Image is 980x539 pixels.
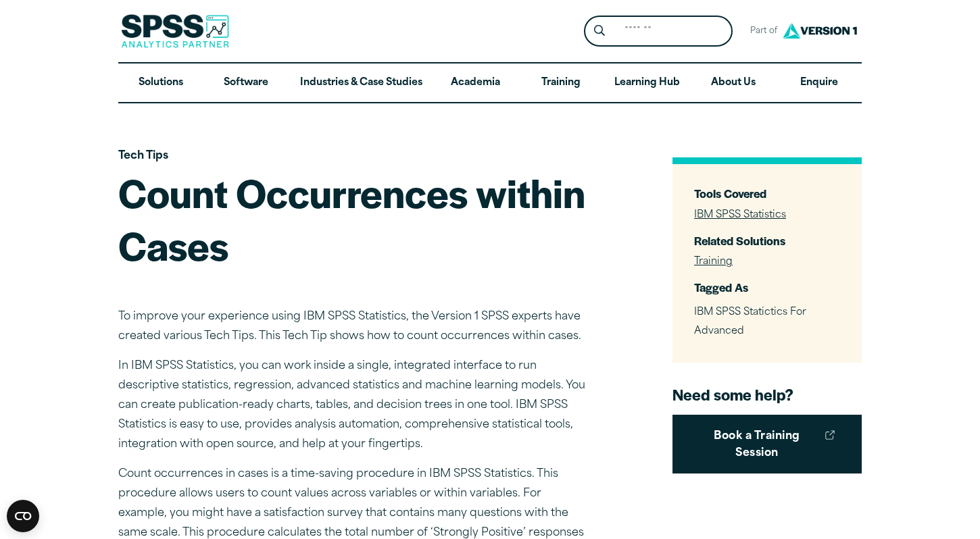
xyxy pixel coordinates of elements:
[694,257,733,267] a: Training
[694,307,806,337] span: IBM SPSS Statictics For Advanced
[118,63,203,103] a: Solutions
[118,166,591,271] h1: Count Occurrences within Cases
[289,63,433,103] a: Industries & Case Studies
[694,186,840,201] h3: Tools Covered
[779,18,860,43] img: Version1 Logo
[672,384,862,405] h4: Need some help?
[118,357,591,454] p: In IBM SPSS Statistics, you can work inside a single, integrated interface to run descriptive sta...
[691,63,776,103] a: About Us
[433,63,518,103] a: Academia
[743,22,779,41] span: Part of
[118,307,591,346] p: To improve your experience using IBM SPSS Statistics, the Version 1 SPSS experts have created var...
[7,500,39,532] button: Open CMP widget
[672,415,862,473] a: Book a Training Session
[118,63,862,103] nav: Desktop version of site main menu
[584,16,733,47] form: Site Header Search Form
[118,147,591,166] p: Tech Tips
[518,63,604,103] a: Training
[694,210,786,220] a: IBM SPSS Statistics
[594,25,605,36] svg: Search magnifying glass icon
[694,233,840,249] h3: Related Solutions
[777,63,862,103] a: Enquire
[203,63,289,103] a: Software
[604,63,691,103] a: Learning Hub
[121,14,229,48] img: SPSS Analytics Partner
[694,280,840,295] h3: Tagged As
[587,19,612,44] button: Search magnifying glass icon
